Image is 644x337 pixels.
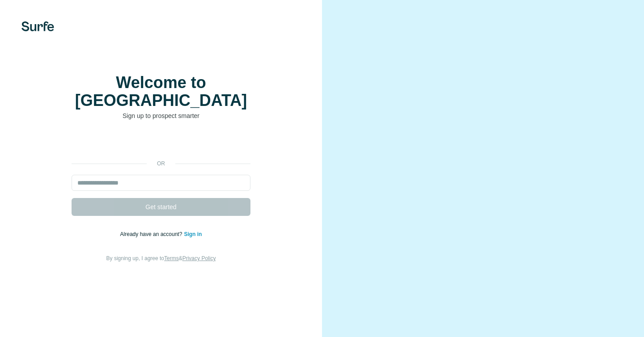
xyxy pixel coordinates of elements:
a: Terms [164,255,179,261]
h1: Welcome to [GEOGRAPHIC_DATA] [72,74,250,110]
span: Already have an account? [120,231,184,237]
p: Sign up to prospect smarter [72,111,250,120]
a: Sign in [184,231,202,237]
img: Surfe's logo [21,21,54,31]
span: By signing up, I agree to & [106,255,216,261]
a: Privacy Policy [182,255,216,261]
p: or [147,160,175,168]
iframe: Sign in with Google Button [67,134,255,153]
